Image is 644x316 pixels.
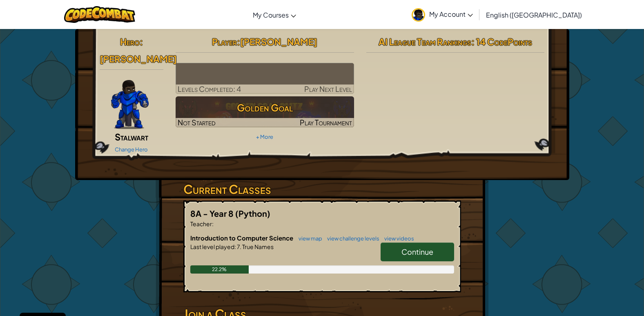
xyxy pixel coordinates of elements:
span: True Names [241,243,274,250]
a: Change Hero [115,146,148,153]
a: My Account [408,2,477,27]
span: [PERSON_NAME] [100,53,177,65]
span: My Account [429,10,473,18]
a: Golden GoalNot StartedPlay Tournament [176,96,354,127]
span: Continue [401,247,433,256]
img: avatar [412,8,425,22]
span: Last level played [190,243,234,250]
span: AI League Team Rankings [379,36,471,47]
span: : [237,36,240,47]
span: Levels Completed: 4 [178,84,241,93]
a: view videos [380,235,414,242]
a: view map [294,235,322,242]
span: : [234,243,236,250]
h3: Golden Goal [176,98,354,117]
span: : [212,220,214,227]
span: Introduction to Computer Science [190,234,294,242]
span: (Python) [235,208,270,218]
img: Gordon-selection-pose.png [111,80,149,129]
h3: Current Classes [183,180,461,198]
span: My Courses [253,11,289,19]
a: My Courses [249,4,300,26]
span: English ([GEOGRAPHIC_DATA]) [486,11,582,19]
a: Play Next Level [176,63,354,94]
img: CodeCombat logo [64,6,136,23]
img: Golden Goal [176,96,354,127]
span: [PERSON_NAME] [240,36,317,47]
span: Stalwart [115,131,148,142]
span: Play Tournament [300,118,352,127]
div: 22.2% [190,265,249,274]
a: + More [256,134,273,140]
span: 7. [236,243,241,250]
span: : [140,36,143,47]
span: 8A - Year 8 [190,208,235,218]
a: view challenge levels [323,235,379,242]
span: : 14 CodePoints [471,36,532,47]
a: English ([GEOGRAPHIC_DATA]) [482,4,586,26]
span: Teacher [190,220,212,227]
span: Not Started [178,118,216,127]
span: Play Next Level [304,84,352,93]
span: Hero [120,36,140,47]
span: Player [212,36,237,47]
